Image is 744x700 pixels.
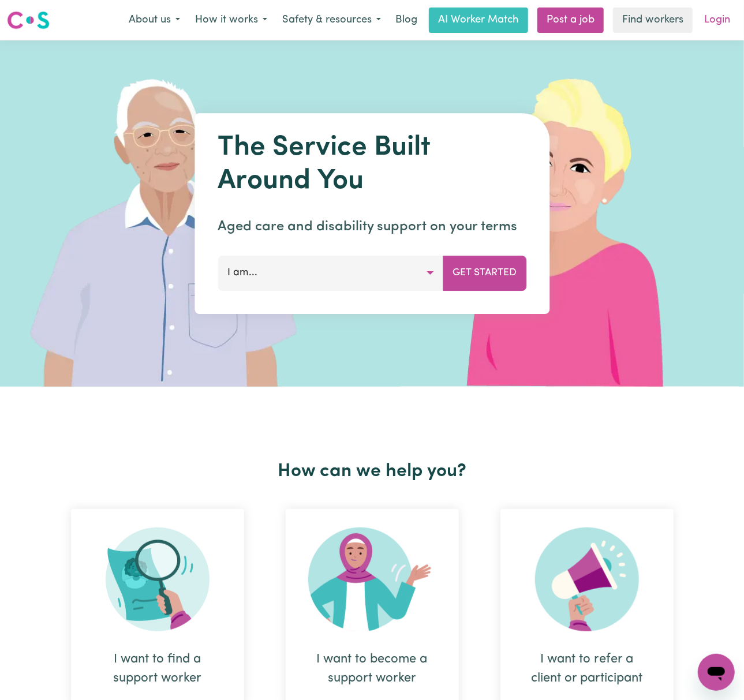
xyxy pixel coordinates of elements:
a: Find workers [613,8,693,33]
a: Login [697,8,737,33]
h2: How can we help you? [50,461,694,482]
img: Search [106,527,210,631]
p: Aged care and disability support on your terms [218,216,526,237]
button: About us [121,8,188,32]
a: AI Worker Match [429,8,528,33]
button: Safety & resources [275,8,388,32]
a: Careseekers logo [7,7,50,33]
div: I want to find a support worker [99,650,216,688]
button: Get Started [443,256,526,290]
iframe: Button to launch messaging window [698,654,735,691]
div: I want to become a support worker [313,650,431,688]
button: I am... [218,256,443,290]
h1: The Service Built Around You [218,132,526,198]
img: Become Worker [308,527,436,631]
a: Post a job [537,8,604,33]
img: Careseekers logo [7,10,50,31]
div: I want to refer a client or participant [528,650,646,688]
a: Blog [388,8,424,33]
img: Refer [535,527,639,631]
button: How it works [188,8,275,32]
